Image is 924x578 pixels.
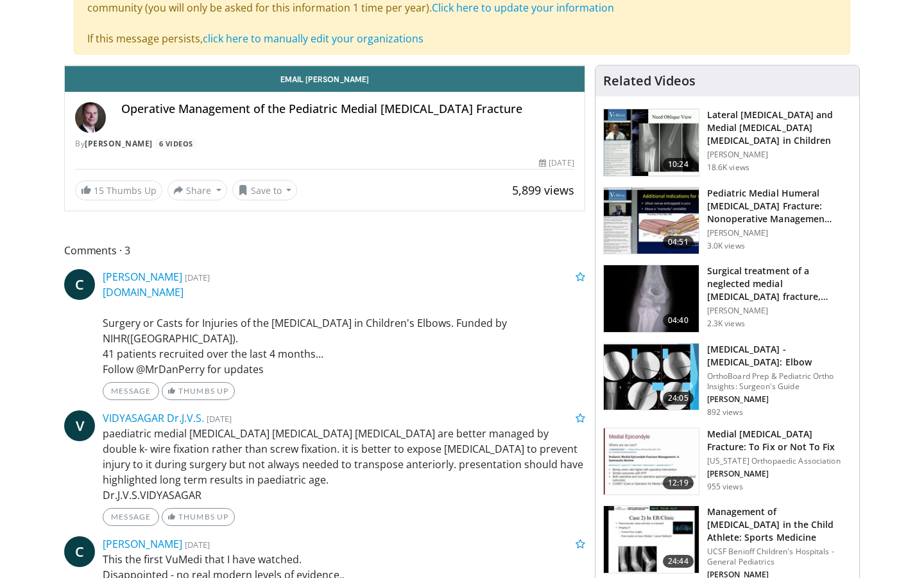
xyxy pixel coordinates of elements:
a: 15 Thumbs Up [75,180,162,200]
p: [US_STATE] Orthopaedic Association [707,456,851,466]
small: [DATE] [185,539,210,550]
a: Message [103,508,159,526]
a: 04:40 Surgical treatment of a neglected medial [MEDICAL_DATA] fracture, interp… [PERSON_NAME] 2.3... [603,265,851,333]
a: VIDYASAGAR Dr.J.V.S. [103,411,204,425]
a: [PERSON_NAME] [103,537,182,551]
a: [DOMAIN_NAME] [103,285,184,299]
a: [PERSON_NAME] [103,270,182,284]
img: eeb11aa8-c4e7-4453-8bb4-ad9d8fb73807.150x105_q85_crop-smart_upscale.jpg [604,428,699,495]
small: [DATE] [185,272,210,283]
a: click here to manually edit your organizations [203,31,424,46]
a: C [64,536,95,567]
img: 2dac3591-7111-4706-a625-2201f1f32666.150x105_q85_crop-smart_upscale.jpg [604,344,699,410]
a: Thumbs Up [162,382,234,400]
p: paediatric medial [MEDICAL_DATA] [MEDICAL_DATA] [MEDICAL_DATA] are better managed by double k- wi... [103,426,585,503]
img: 321864_0000_1.png.150x105_q85_crop-smart_upscale.jpg [604,265,699,332]
span: 12:19 [663,477,694,489]
p: [PERSON_NAME] [707,469,851,479]
p: [PERSON_NAME] [707,394,851,405]
div: [DATE] [539,157,574,169]
img: 270001_0000_1.png.150x105_q85_crop-smart_upscale.jpg [604,109,699,176]
a: [PERSON_NAME] [85,138,153,149]
p: 955 views [707,482,743,492]
span: 15 [94,184,104,197]
img: Avatar [75,102,106,133]
h3: Pediatric Medial Humeral [MEDICAL_DATA] Fracture: Nonoperative Managemen… [707,187,851,225]
span: 04:40 [663,314,694,327]
a: 6 Videos [155,138,197,149]
h4: Related Videos [603,73,696,89]
small: [DATE] [207,413,232,425]
span: 24:44 [663,555,694,568]
img: a3eba1c3-de0f-4f27-bc66-72b010a579ef.150x105_q85_crop-smart_upscale.jpg [604,188,699,254]
span: 04:51 [663,236,694,249]
a: 04:51 Pediatric Medial Humeral [MEDICAL_DATA] Fracture: Nonoperative Managemen… [PERSON_NAME] 3.0... [603,187,851,255]
p: 892 views [707,407,743,417]
button: Share [167,180,227,200]
p: Surgery or Casts for Injuries of the [MEDICAL_DATA] in Children's Elbows. Funded by NIHR([GEOGRAP... [103,285,585,377]
span: 10:24 [663,158,694,171]
span: 24:05 [663,392,694,405]
p: [PERSON_NAME] [707,306,851,316]
h3: Medial [MEDICAL_DATA] Fracture: To Fix or Not To Fix [707,428,851,453]
a: 24:05 [MEDICAL_DATA] - [MEDICAL_DATA]: Elbow OrthoBoard Prep & Pediatric Ortho Insights: Surgeon'... [603,343,851,417]
a: 10:24 Lateral [MEDICAL_DATA] and Medial [MEDICAL_DATA] [MEDICAL_DATA] in Children [PERSON_NAME] 1... [603,109,851,177]
p: UCSF Benioff Children's Hospitals - General Pediatrics [707,547,851,567]
h3: Surgical treatment of a neglected medial [MEDICAL_DATA] fracture, interp… [707,265,851,303]
h3: Management of [MEDICAL_DATA] in the Child Athlete: Sports Medicine [707,505,851,544]
video-js: Video Player [65,66,585,66]
h3: Lateral [MEDICAL_DATA] and Medial [MEDICAL_DATA] [MEDICAL_DATA] in Children [707,109,851,147]
div: By [75,138,574,150]
a: C [64,269,95,300]
a: Message [103,382,159,400]
button: Save to [232,180,298,200]
p: 18.6K views [707,162,749,173]
p: [PERSON_NAME] [707,228,851,238]
a: V [64,410,95,441]
a: Email [PERSON_NAME] [65,66,585,92]
a: 12:19 Medial [MEDICAL_DATA] Fracture: To Fix or Not To Fix [US_STATE] Orthopaedic Association [PE... [603,428,851,496]
h4: Operative Management of the Pediatric Medial [MEDICAL_DATA] Fracture [121,102,574,116]
img: 00e3bb25-597c-44cc-bd74-f869e667fbe7.150x105_q85_crop-smart_upscale.jpg [604,506,699,573]
span: Comments 3 [64,242,585,259]
a: Thumbs Up [162,508,234,526]
a: Click here to update your information [432,1,614,15]
p: OrthoBoard Prep & Pediatric Ortho Insights: Surgeon's Guide [707,371,851,392]
span: 5,899 views [512,182,574,198]
h3: [MEDICAL_DATA] - [MEDICAL_DATA]: Elbow [707,343,851,369]
p: 3.0K views [707,241,745,251]
p: [PERSON_NAME] [707,150,851,160]
p: 2.3K views [707,319,745,329]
